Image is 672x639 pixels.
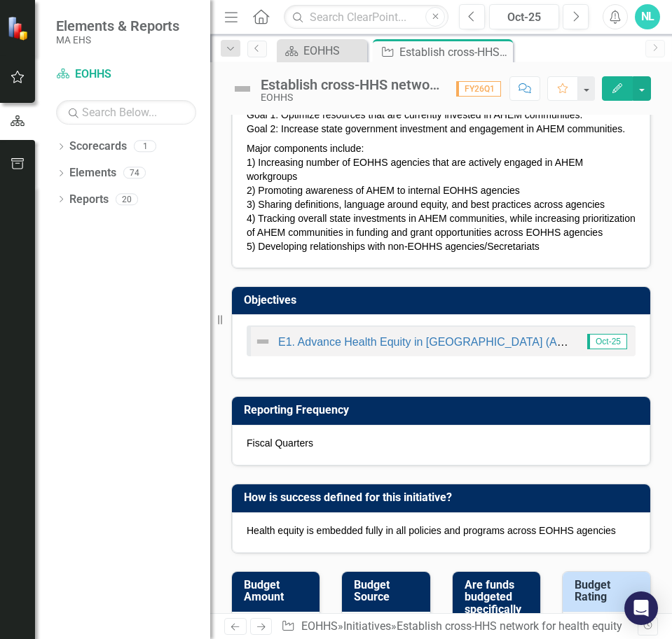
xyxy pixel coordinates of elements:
div: EOHHS [303,42,364,59]
h3: Objectives [244,294,643,307]
a: Reports [69,192,109,208]
div: 74 [123,167,146,179]
div: 20 [116,193,138,205]
span: Oct-25 [587,334,627,349]
span: Elements & Reports [56,17,179,34]
h3: Reporting Frequency [244,404,643,416]
small: MA EHS [56,34,179,45]
img: Not Defined [254,333,271,350]
span: Major components include: [247,143,364,154]
div: Fiscal Quarters [232,425,650,465]
h3: Budget Amount [244,579,313,603]
p: Health equity is embedded fully in all policies and programs across EOHHS agencies [247,524,636,538]
span: FY26Q1 [456,81,501,97]
h3: Budget Rating [575,579,643,603]
div: Establish cross-HHS network for health equity [397,619,622,633]
span: 4) Tracking overall state investments in AHEM communities, while increasing prioritization of AHE... [247,213,636,238]
span: 5) Developing relationships with non-EOHHS agencies/Secretariats [247,241,540,252]
a: Elements [69,165,116,181]
img: ClearPoint Strategy [7,15,32,40]
span: Goal 2: Increase state government investment and engagement in AHEM communities. [247,123,625,134]
a: EOHHS [280,42,364,59]
span: 3) Sharing definitions, language around equity, and best practices across agencies [247,199,605,210]
a: EOHHS [56,66,196,83]
h3: How is success defined for this initiative? [244,491,643,504]
div: EOHHS [261,92,442,103]
div: Oct-25 [494,9,554,26]
input: Search Below... [56,100,196,125]
a: Initiatives [343,619,391,633]
div: » » [281,619,637,635]
div: Open Intercom Messenger [624,591,658,625]
a: E1. Advance Health Equity in [GEOGRAPHIC_DATA] (AHEM) [278,336,586,348]
span: 2) Promoting awareness of AHEM to internal EOHHS agencies [247,185,520,196]
a: Scorecards [69,139,127,155]
div: 1 [134,141,156,153]
span: 1) Increasing number of EOHHS agencies that are actively engaged in AHEM workgroups [247,157,583,182]
img: Not Defined [231,78,254,100]
button: NL [635,4,660,29]
h3: Budget Source [354,579,423,603]
span: Goal 1: Optimize resources that are currently invested in AHEM communities. [247,109,582,120]
div: Establish cross-HHS network for health equity [399,43,509,61]
a: EOHHS [301,619,338,633]
input: Search ClearPoint... [284,5,448,29]
div: Establish cross-HHS network for health equity [261,77,442,92]
button: Oct-25 [489,4,559,29]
